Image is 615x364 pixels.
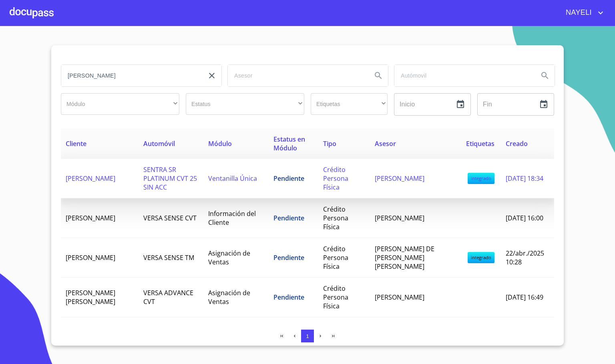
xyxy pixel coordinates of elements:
div: ​ [61,93,179,115]
span: Tipo [323,139,336,148]
span: [PERSON_NAME] [66,253,115,262]
button: 1 [301,330,314,342]
span: Cliente [66,139,86,148]
span: Asesor [375,139,396,148]
span: [PERSON_NAME] [66,174,115,183]
span: [DATE] 16:49 [506,293,543,302]
span: Información del Cliente [208,209,256,227]
span: [PERSON_NAME] [375,293,424,302]
span: 1 [306,333,309,339]
span: VERSA ADVANCE CVT [143,288,193,306]
span: Pendiente [273,293,304,302]
input: search [394,65,532,86]
span: VERSA SENSE CVT [143,214,197,222]
span: [PERSON_NAME] DE [PERSON_NAME] [PERSON_NAME] [375,244,434,271]
button: Search [535,66,555,85]
span: SENTRA SR PLATINUM CVT 25 SIN ACC [143,165,197,192]
span: 22/abr./2025 10:28 [506,249,544,266]
span: Creado [506,139,528,148]
span: VERSA SENSE TM [143,253,194,262]
span: Crédito Persona Física [323,244,348,271]
span: Módulo [208,139,232,148]
span: Crédito Persona Física [323,205,348,231]
input: search [61,65,199,86]
span: [PERSON_NAME] [66,214,115,222]
span: [PERSON_NAME] [PERSON_NAME] [66,288,115,306]
span: [DATE] 18:34 [506,174,543,183]
span: Etiquetas [466,139,494,148]
span: Asignación de Ventas [208,249,250,266]
span: integrado [468,252,494,263]
span: Crédito Persona Física [323,165,348,192]
button: Search [369,66,388,85]
span: Estatus en Módulo [273,135,305,152]
span: NAYELI [560,6,596,19]
div: ​ [186,93,304,115]
input: search [228,65,366,86]
span: Crédito Persona Física [323,284,348,310]
button: clear input [202,66,221,85]
span: Pendiente [273,253,304,262]
button: account of current user [560,6,605,19]
span: [PERSON_NAME] [375,174,424,183]
span: Pendiente [273,174,304,183]
span: Pendiente [273,214,304,222]
span: [PERSON_NAME] [375,214,424,222]
div: ​ [311,93,388,115]
span: [DATE] 16:00 [506,214,543,222]
span: Asignación de Ventas [208,288,250,306]
span: integrado [468,173,494,184]
span: Automóvil [143,139,175,148]
span: Ventanilla Única [208,174,257,183]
